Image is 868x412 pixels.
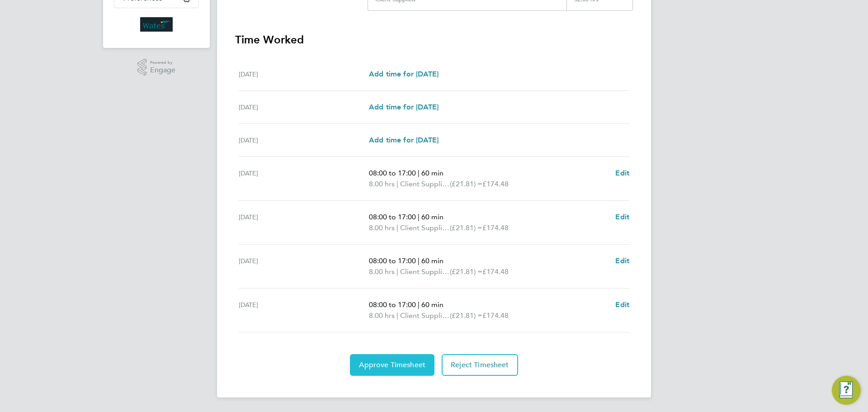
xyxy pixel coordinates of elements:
button: Engage Resource Center [832,376,861,405]
img: wates-logo-retina.png [140,17,173,32]
span: 08:00 to 17:00 [369,169,416,177]
h3: Time Worked [235,33,633,47]
span: Powered by [150,59,175,66]
a: Add time for [DATE] [369,102,439,113]
span: 8.00 hrs [369,311,395,320]
button: Reject Timesheet [442,354,518,376]
span: 60 min [421,300,443,309]
span: 8.00 hrs [369,267,395,276]
span: | [396,180,398,188]
span: Client Supplied [400,223,450,233]
a: Add time for [DATE] [369,69,439,80]
span: (£21.81) = [450,311,482,320]
div: [DATE] [239,212,369,233]
span: 8.00 hrs [369,223,395,232]
a: Add time for [DATE] [369,135,439,146]
div: [DATE] [239,69,369,80]
span: £174.48 [482,223,509,232]
span: Client Supplied [400,310,450,321]
span: | [418,213,420,221]
span: Reject Timesheet [451,360,509,369]
span: 08:00 to 17:00 [369,300,416,309]
button: Approve Timesheet [350,354,434,376]
span: (£21.81) = [450,180,482,188]
span: £174.48 [482,180,509,188]
div: [DATE] [239,299,369,321]
span: Add time for [DATE] [369,103,439,111]
span: Edit [615,256,629,265]
div: [DATE] [239,135,369,146]
span: 08:00 to 17:00 [369,256,416,265]
span: | [396,267,398,276]
span: Edit [615,169,629,177]
a: Edit [615,212,629,223]
span: (£21.81) = [450,267,482,276]
a: Edit [615,299,629,310]
span: Engage [150,66,175,74]
span: 60 min [421,213,443,221]
span: Client Supplied [400,179,450,189]
span: | [418,169,420,177]
div: [DATE] [239,256,369,277]
span: Approve Timesheet [359,360,425,369]
div: [DATE] [239,102,369,113]
a: Edit [615,256,629,266]
a: Powered byEngage [137,59,176,76]
span: (£21.81) = [450,223,482,232]
a: Go to home page [114,17,199,32]
span: Add time for [DATE] [369,70,439,78]
span: | [418,300,420,309]
span: 60 min [421,256,443,265]
span: Edit [615,300,629,309]
a: Edit [615,168,629,179]
span: £174.48 [482,267,509,276]
span: | [396,311,398,320]
span: 8.00 hrs [369,180,395,188]
span: Client Supplied [400,266,450,277]
span: £174.48 [482,311,509,320]
div: [DATE] [239,168,369,189]
span: Edit [615,213,629,221]
span: | [396,223,398,232]
span: Add time for [DATE] [369,136,439,144]
span: | [418,256,420,265]
span: 08:00 to 17:00 [369,213,416,221]
span: 60 min [421,169,443,177]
